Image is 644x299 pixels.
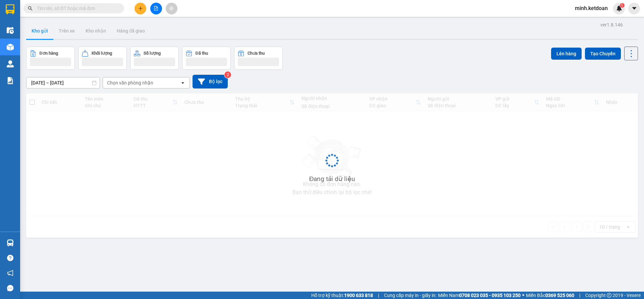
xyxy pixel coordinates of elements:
sup: 1 [620,3,625,8]
span: Cung cấp máy in - giấy in: [384,292,436,299]
button: Bộ lọc [193,75,228,88]
button: Trên xe [53,23,80,39]
button: Hàng đã giao [111,23,150,39]
span: ⚪️ [522,294,524,297]
img: warehouse-icon [7,60,14,67]
span: copyright [607,293,611,298]
div: ver 1.8.146 [600,21,623,28]
span: minh.ketdoan [570,4,613,12]
sup: 2 [224,71,231,78]
button: Chưa thu [234,47,283,70]
span: caret-down [631,5,637,11]
button: Lên hàng [551,48,582,60]
span: Miền Nam [438,292,521,299]
span: question-circle [7,255,13,261]
span: | [579,292,580,299]
svg: open [180,80,185,85]
div: Đang tải dữ liệu [309,174,355,184]
img: warehouse-icon [7,27,14,34]
div: Chọn văn phòng nhận [107,79,153,86]
span: | [378,292,379,299]
img: logo-vxr [6,4,14,14]
button: plus [135,3,146,14]
span: message [7,285,13,291]
button: file-add [150,3,162,14]
span: Hỗ trợ kỹ thuật: [311,292,373,299]
strong: 0369 525 060 [545,293,574,298]
button: Số lượng [130,47,179,70]
button: Kho nhận [80,23,111,39]
img: warehouse-icon [7,239,14,246]
button: aim [166,3,177,14]
strong: 1900 633 818 [344,293,373,298]
div: Đã thu [196,51,208,56]
span: file-add [154,6,158,11]
img: icon-new-feature [616,5,622,11]
div: Khối lượng [92,51,112,56]
button: caret-down [628,3,640,14]
button: Đã thu [182,47,231,70]
span: plus [138,6,143,11]
span: Miền Bắc [526,292,574,299]
span: search [28,6,33,11]
span: 1 [621,3,623,8]
strong: 0708 023 035 - 0935 103 250 [459,293,521,298]
input: Select a date range. [26,77,100,88]
span: notification [7,270,13,276]
img: solution-icon [7,77,14,84]
button: Kho gửi [26,23,53,39]
button: Khối lượng [78,47,127,70]
span: aim [169,6,174,11]
div: Đơn hàng [40,51,58,56]
div: Chưa thu [248,51,265,56]
div: Số lượng [144,51,161,56]
img: warehouse-icon [7,44,14,51]
input: Tìm tên, số ĐT hoặc mã đơn [37,5,116,12]
button: Tạo Chuyến [585,48,621,60]
button: Đơn hàng [26,47,75,70]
